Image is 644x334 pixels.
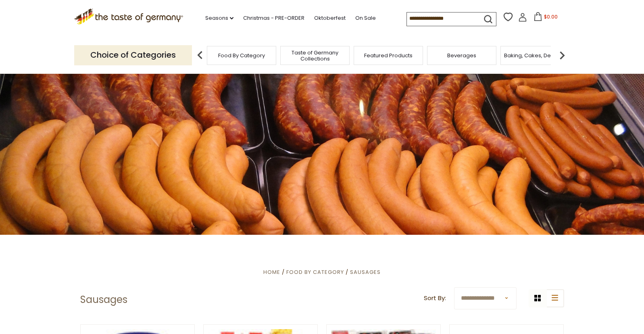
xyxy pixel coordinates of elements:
a: Oktoberfest [314,14,346,23]
a: Seasons [205,14,233,23]
a: Taste of Germany Collections [283,50,347,62]
a: On Sale [355,14,376,23]
span: $0.00 [544,13,558,20]
a: Sausages [350,268,381,276]
p: Choice of Categories [74,45,192,65]
label: Sort By: [424,293,446,303]
h1: Sausages [80,294,127,306]
a: Featured Products [364,52,413,58]
img: next arrow [554,47,570,63]
a: Home [263,268,280,276]
img: previous arrow [192,47,208,63]
button: $0.00 [529,12,563,24]
a: Beverages [447,52,476,58]
a: Christmas - PRE-ORDER [243,14,304,23]
a: Food By Category [218,52,265,58]
a: Food By Category [286,268,344,276]
a: Baking, Cakes, Desserts [504,52,567,58]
